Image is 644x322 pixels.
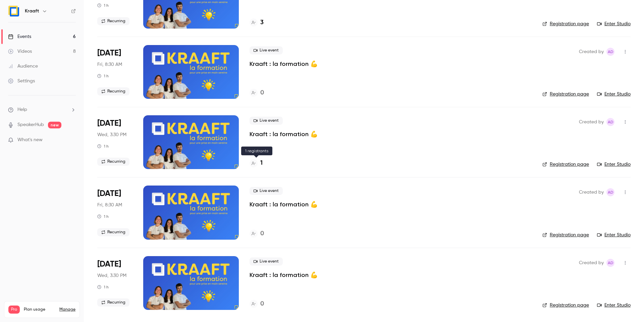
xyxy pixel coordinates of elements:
[542,21,589,27] a: Registration page
[8,78,35,84] div: Settings
[579,48,604,56] span: Created by
[97,158,129,166] span: Recurring
[606,48,614,56] span: Alice de Guyenro
[97,272,126,279] span: Wed, 3:30 PM
[97,17,129,25] span: Recurring
[97,131,126,138] span: Wed, 3:30 PM
[597,232,631,238] a: Enter Studio
[260,229,264,238] h4: 0
[59,307,75,312] a: Manage
[250,60,318,68] a: Kraaft : la formation 💪
[250,229,264,238] a: 0
[97,202,122,208] span: Fri, 8:30 AM
[597,302,631,309] a: Enter Studio
[8,306,20,314] span: Pro
[97,61,122,68] span: Fri, 8:30 AM
[8,6,19,16] img: Kraaft
[97,186,132,239] div: Dec 19 Fri, 8:30 AM (Europe/Paris)
[250,299,264,309] a: 0
[97,228,129,236] span: Recurring
[250,257,283,266] span: Live event
[97,259,121,270] span: [DATE]
[250,88,264,97] a: 0
[260,18,264,27] h4: 3
[24,307,55,312] span: Plan usage
[68,137,76,143] iframe: Noticeable Trigger
[97,115,132,169] div: Dec 3 Wed, 3:30 PM (Europe/Paris)
[97,73,109,79] div: 1 h
[608,188,613,196] span: Ad
[608,48,613,56] span: Ad
[97,188,121,199] span: [DATE]
[8,106,76,113] li: help-dropdown-opener
[97,87,129,95] span: Recurring
[579,188,604,196] span: Created by
[25,8,39,14] h6: Kraaft
[608,118,613,126] span: Ad
[542,161,589,168] a: Registration page
[8,33,31,40] div: Events
[579,118,604,126] span: Created by
[48,122,61,128] span: new
[97,48,121,58] span: [DATE]
[250,18,264,27] a: 3
[606,188,614,196] span: Alice de Guyenro
[606,118,614,126] span: Alice de Guyenro
[250,187,283,195] span: Live event
[597,161,631,168] a: Enter Studio
[97,256,132,310] div: Jan 7 Wed, 3:30 PM (Europe/Paris)
[250,200,318,208] a: Kraaft : la formation 💪
[608,259,613,267] span: Ad
[17,106,27,113] span: Help
[97,284,109,290] div: 1 h
[260,88,264,97] h4: 0
[250,130,318,138] a: Kraaft : la formation 💪
[8,63,38,70] div: Audience
[250,46,283,54] span: Live event
[97,214,109,219] div: 1 h
[8,48,32,55] div: Videos
[250,271,318,279] a: Kraaft : la formation 💪
[250,117,283,125] span: Live event
[597,21,631,27] a: Enter Studio
[17,121,44,128] a: SpeakerHub
[542,302,589,309] a: Registration page
[97,144,109,149] div: 1 h
[542,232,589,238] a: Registration page
[250,159,263,168] a: 1
[97,45,132,99] div: Nov 21 Fri, 8:30 AM (Europe/Paris)
[97,298,129,307] span: Recurring
[597,91,631,97] a: Enter Studio
[579,259,604,267] span: Created by
[17,136,43,144] span: What's new
[260,299,264,309] h4: 0
[260,159,263,168] h4: 1
[97,3,109,8] div: 1 h
[97,118,121,129] span: [DATE]
[542,91,589,97] a: Registration page
[606,259,614,267] span: Alice de Guyenro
